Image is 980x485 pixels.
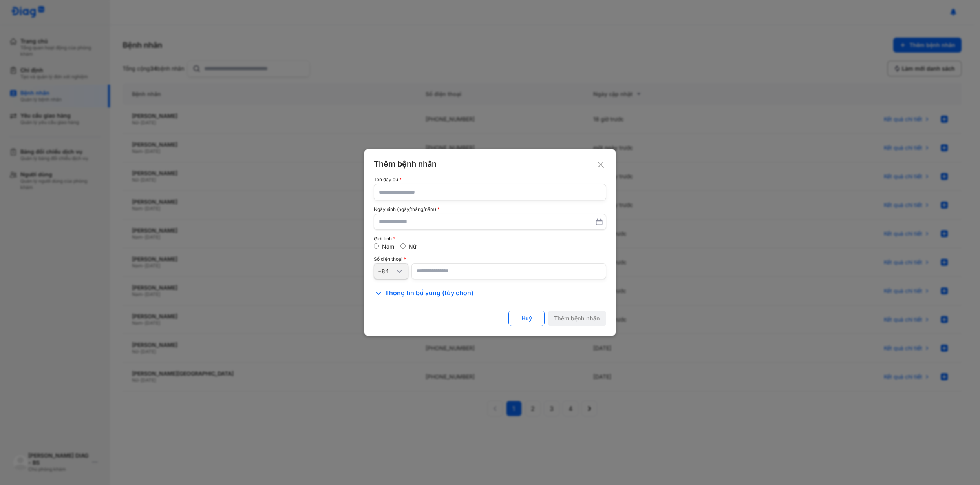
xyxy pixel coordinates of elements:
[508,311,545,326] button: Huỷ
[374,236,606,242] div: Giới tính
[548,311,606,326] button: Thêm bệnh nhân
[374,207,606,212] div: Ngày sinh (ngày/tháng/năm)
[378,268,395,275] div: +84
[374,256,606,262] div: Số điện thoại
[554,315,600,322] div: Thêm bệnh nhân
[374,177,606,182] div: Tên đầy đủ
[382,243,394,250] label: Nam
[385,289,474,298] span: Thông tin bổ sung (tùy chọn)
[409,243,417,250] label: Nữ
[374,159,606,169] div: Thêm bệnh nhân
